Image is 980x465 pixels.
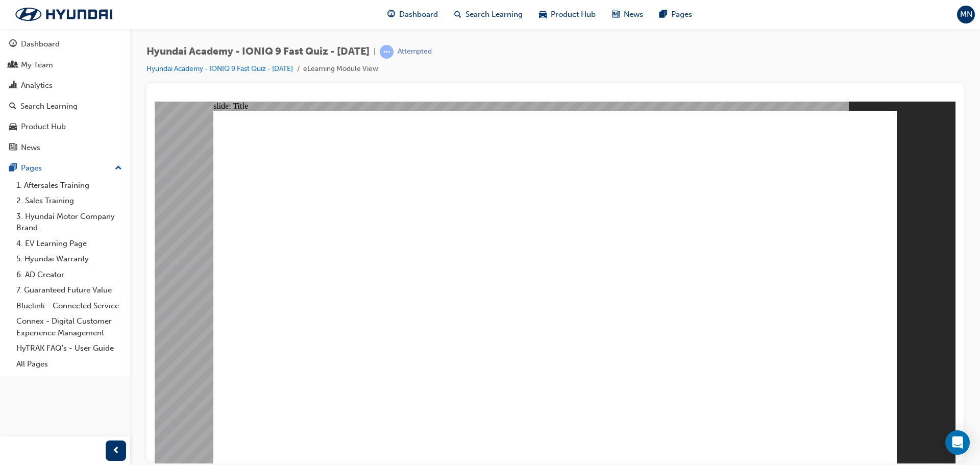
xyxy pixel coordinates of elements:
[9,123,17,132] span: car-icon
[4,97,126,116] a: Search Learning
[146,64,293,73] a: Hyundai Academy - IONIQ 9 Fast Quiz - [DATE]
[4,35,126,54] a: Dashboard
[9,40,17,49] span: guage-icon
[379,4,446,25] a: guage-iconDashboard
[12,267,126,283] a: 6. AD Creator
[960,9,972,20] span: MN
[20,101,78,112] div: Search Learning
[957,6,975,23] button: MN
[659,8,667,21] span: pages-icon
[21,80,53,91] div: Analytics
[21,142,40,154] div: News
[539,8,547,21] span: car-icon
[21,162,42,174] div: Pages
[12,340,126,356] a: HyTRAK FAQ's - User Guide
[4,159,126,178] button: Pages
[465,9,523,20] span: Search Learning
[9,61,17,70] span: people-icon
[9,143,17,153] span: news-icon
[4,76,126,95] a: Analytics
[624,9,643,20] span: News
[380,45,394,59] span: learningRecordVerb_ATTEMPT-icon
[9,102,16,111] span: search-icon
[12,282,126,298] a: 7. Guaranteed Future Value
[945,430,970,455] div: Open Intercom Messenger
[9,164,17,173] span: pages-icon
[115,162,122,175] span: up-icon
[12,298,126,314] a: Bluelink - Connected Service
[399,9,438,20] span: Dashboard
[387,8,395,21] span: guage-icon
[612,8,620,21] span: news-icon
[446,4,531,25] a: search-iconSearch Learning
[454,8,461,21] span: search-icon
[12,178,126,193] a: 1. Aftersales Training
[303,63,378,75] li: eLearning Module View
[21,38,60,50] div: Dashboard
[398,47,432,57] div: Attempted
[9,81,17,90] span: chart-icon
[112,445,120,457] span: prev-icon
[651,4,700,25] a: pages-iconPages
[21,121,66,133] div: Product Hub
[5,4,122,25] img: Trak
[12,193,126,209] a: 2. Sales Training
[12,356,126,372] a: All Pages
[671,9,692,20] span: Pages
[604,4,651,25] a: news-iconNews
[146,46,370,58] span: Hyundai Academy - IONIQ 9 Fast Quiz - [DATE]
[374,46,376,58] span: |
[531,4,604,25] a: car-iconProduct Hub
[4,56,126,75] a: My Team
[551,9,596,20] span: Product Hub
[12,209,126,236] a: 3. Hyundai Motor Company Brand
[12,251,126,267] a: 5. Hyundai Warranty
[4,33,126,159] button: DashboardMy TeamAnalyticsSearch LearningProduct HubNews
[4,117,126,136] a: Product Hub
[21,59,53,71] div: My Team
[12,313,126,340] a: Connex - Digital Customer Experience Management
[12,236,126,252] a: 4. EV Learning Page
[4,138,126,157] a: News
